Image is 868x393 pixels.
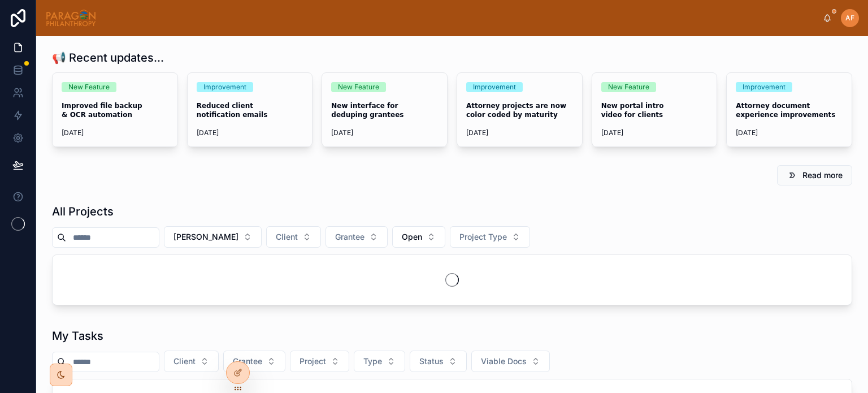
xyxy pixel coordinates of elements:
[52,328,103,344] h1: My Tasks
[402,231,422,243] span: Open
[45,9,97,27] img: App logo
[802,170,843,181] span: Read more
[52,72,178,147] a: New FeatureImproved file backup & OCR automation[DATE]
[173,356,196,367] span: Client
[736,102,835,119] strong: Attorney document experience improvements
[187,72,313,147] a: ImprovementReduced client notification emails[DATE]
[300,356,326,367] span: Project
[354,351,405,372] button: Select Button
[601,128,708,137] span: [DATE]
[325,226,388,248] button: Select Button
[410,351,467,372] button: Select Button
[592,72,718,147] a: New FeatureNew portal intro video for clients[DATE]
[608,82,649,92] div: New Feature
[363,356,382,367] span: Type
[223,351,285,372] button: Select Button
[203,82,246,92] div: Improvement
[164,226,262,248] button: Select Button
[481,356,527,367] span: Viable Docs
[276,231,298,243] span: Client
[164,351,219,372] button: Select Button
[52,50,164,66] h1: 📢 Recent updates...
[68,82,110,92] div: New Feature
[197,102,268,119] strong: Reduced client notification emails
[450,226,530,248] button: Select Button
[777,165,852,185] button: Read more
[52,204,114,219] h1: All Projects
[322,72,448,147] a: New FeatureNew interface for deduping grantees[DATE]
[331,102,403,119] strong: New interface for deduping grantees
[233,356,262,367] span: Grantee
[459,231,507,243] span: Project Type
[601,102,666,119] strong: New portal intro video for clients
[726,72,852,147] a: ImprovementAttorney document experience improvements[DATE]
[338,82,379,92] div: New Feature
[197,128,303,137] span: [DATE]
[473,82,516,92] div: Improvement
[419,356,444,367] span: Status
[173,231,238,243] span: [PERSON_NAME]
[743,82,785,92] div: Improvement
[471,351,550,372] button: Select Button
[62,128,168,137] span: [DATE]
[62,102,145,119] strong: Improved file backup & OCR automation
[466,102,568,119] strong: Attorney projects are now color coded by maturity
[457,72,583,147] a: ImprovementAttorney projects are now color coded by maturity[DATE]
[335,231,364,243] span: Grantee
[106,6,823,10] div: scrollable content
[466,128,573,137] span: [DATE]
[845,14,854,23] span: AF
[290,351,349,372] button: Select Button
[736,128,843,137] span: [DATE]
[331,128,438,137] span: [DATE]
[392,226,445,248] button: Select Button
[266,226,321,248] button: Select Button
